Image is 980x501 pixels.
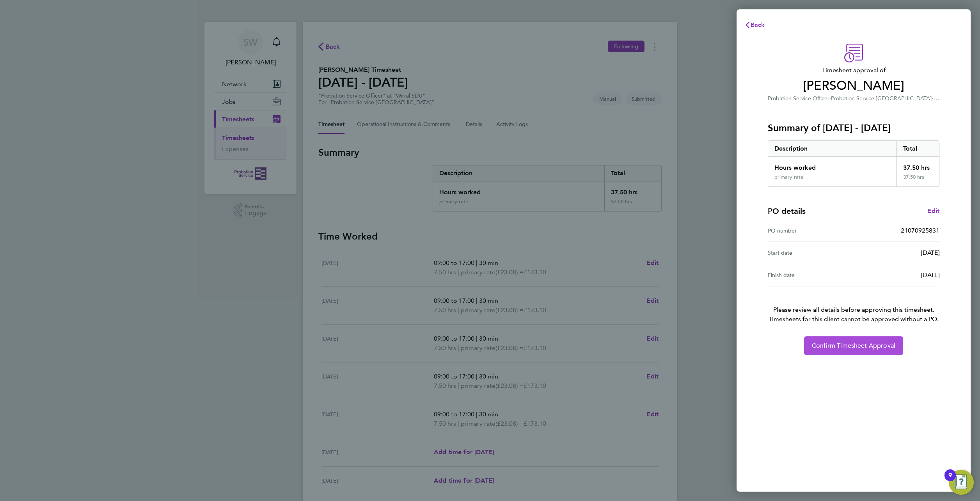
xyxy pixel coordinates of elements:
[758,314,949,324] span: Timesheets for this client cannot be approved without a PO.
[854,248,939,258] div: [DATE]
[774,174,803,180] div: primary rate
[737,17,773,33] button: Back
[768,95,829,102] span: Probation Service Officer
[897,174,939,187] div: 37.50 hrs
[949,470,974,495] button: Open Resource Center, 9 new notifications
[897,141,939,156] div: Total
[751,21,765,28] span: Back
[768,226,854,235] div: PO number
[927,206,939,216] a: Edit
[829,95,831,102] span: ·
[897,157,939,174] div: 37.50 hrs
[768,78,939,94] span: [PERSON_NAME]
[804,336,903,355] button: Confirm Timesheet Approval
[768,270,854,280] div: Finish date
[901,227,939,234] span: 21070925831
[854,270,939,280] div: [DATE]
[831,95,932,102] span: Probation Service [GEOGRAPHIC_DATA]
[932,94,939,102] span: ·
[768,248,854,258] div: Start date
[948,475,952,485] div: 9
[768,141,897,156] div: Description
[768,140,939,187] div: Summary of 18 - 24 Aug 2025
[768,157,897,174] div: Hours worked
[812,342,895,350] span: Confirm Timesheet Approval
[768,122,939,134] h3: Summary of [DATE] - [DATE]
[768,66,939,75] span: Timesheet approval of
[768,206,806,217] h4: PO details
[927,207,939,215] span: Edit
[758,286,949,324] p: Please review all details before approving this timesheet.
